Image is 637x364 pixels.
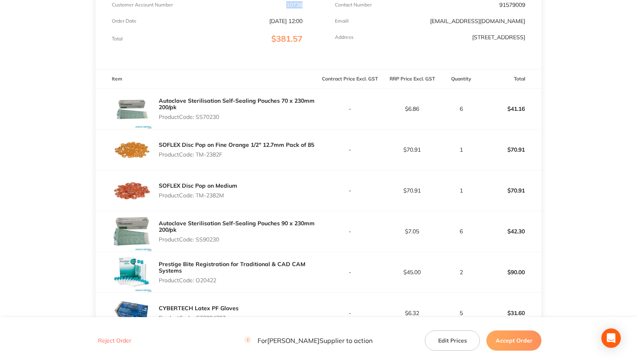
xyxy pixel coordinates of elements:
[159,97,315,111] a: Autoclave Sterilisation Self-Sealing Pouches 70 x 230mm 200/pk
[96,70,319,89] th: Item
[159,260,305,274] a: Prestige Bite Registration for Traditional & CAD CAM Systems
[112,129,152,170] img: OWJ3bDQ4Zg
[319,70,381,89] th: Contract Price Excl. GST
[430,17,525,25] a: [EMAIL_ADDRESS][DOMAIN_NAME]
[444,187,479,194] p: 1
[444,106,479,112] p: 6
[381,269,443,275] p: $45.00
[381,106,443,112] p: $6.86
[269,18,303,24] p: [DATE] 12:00
[112,170,152,211] img: N2RkbTFwMQ
[112,252,152,292] img: eXQ2MjRjdQ
[486,330,541,351] button: Accept Order
[319,187,381,194] p: -
[444,310,479,316] p: 5
[479,70,541,89] th: Total
[159,192,237,199] p: Product Code: TM-2382M
[381,146,443,153] p: $70.91
[112,18,136,24] p: Order Date
[443,70,479,89] th: Quantity
[335,18,349,24] p: Emaill
[112,89,152,129] img: aTlzY24zcw
[319,106,381,112] p: -
[271,34,303,44] span: $381.57
[444,228,479,235] p: 6
[159,114,319,120] p: Product Code: SS70230
[444,269,479,275] p: 2
[479,262,541,282] p: $90.00
[444,146,479,153] p: 1
[159,141,314,148] a: SOFLEX Disc Pop on Fine Orange 1/2" 12.7mm Pack of 85
[159,305,239,312] a: CYBERTECH Latex PF Gloves
[381,187,443,194] p: $70.91
[479,303,541,323] p: $31.60
[479,181,541,200] p: $70.91
[96,337,134,345] button: Reject Order
[319,228,381,235] p: -
[479,140,541,159] p: $70.91
[319,310,381,316] p: -
[159,277,319,284] p: Product Code: O20422
[499,2,525,8] p: 91579009
[335,34,354,40] p: Address
[319,146,381,153] p: -
[425,330,480,351] button: Edit Prices
[319,269,381,275] p: -
[112,36,123,42] p: Total
[159,236,319,243] p: Product Code: SS90230
[112,2,173,8] p: Customer Account Number
[286,2,303,8] p: 10738
[479,222,541,241] p: $42.30
[472,34,525,40] p: [STREET_ADDRESS]
[479,99,541,119] p: $41.16
[335,2,372,8] p: Contact Number
[381,70,443,89] th: RRP Price Excl. GST
[381,228,443,235] p: $7.05
[159,220,315,233] a: Autoclave Sterilisation Self-Sealing Pouches 90 x 230mm 200/pk
[112,293,152,333] img: NDljbGhkcA
[112,211,152,252] img: MzEyMXMwdQ
[601,328,621,348] div: Open Intercom Messenger
[159,151,314,158] p: Product Code: TM-2382F
[159,315,239,321] p: Product Code: CT9884707
[245,337,373,345] p: For [PERSON_NAME] Supplier to action
[381,310,443,316] p: $6.32
[159,182,237,189] a: SOFLEX Disc Pop on Medium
